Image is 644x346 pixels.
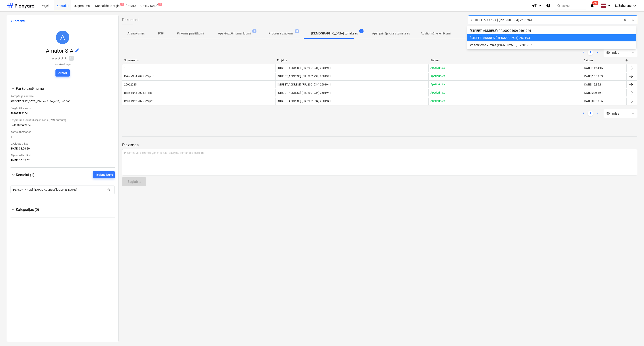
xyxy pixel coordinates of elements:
[124,100,153,103] div: RekinsNr 2 2025. (2).pdf
[11,117,115,124] div: Uzņēmuma identifikācijas kods (PVN numurs)
[55,69,70,77] button: Arhīvu
[64,56,67,61] span: ★
[622,325,644,346] iframe: Chat Widget
[122,142,637,148] p: Piezīmes
[120,3,124,6] span: 1
[124,75,153,78] div: RekinsNr 4 2025. (2).pdf
[11,93,115,100] div: Kompānijas adrese
[11,86,16,91] span: keyboard_arrow_down
[16,207,115,212] div: Kategorijas (0)
[430,66,445,70] p: Apstiprināts
[11,124,115,129] div: LV40203592254
[11,140,115,147] div: Izveidots plkst
[46,48,74,54] span: Amator SIA
[11,152,115,159] div: Atjaunināts plkst
[11,159,115,164] div: [DATE] 16:42:02
[584,91,603,94] div: [DATE] 22:58:51
[11,105,115,112] div: Piegādātāja kods
[56,31,69,44] div: Amator
[16,173,34,177] span: Kontakti (1)
[278,66,331,70] span: Mazā Robežu iela 1 (PRJ2001934) 2601941
[158,3,162,6] span: 1
[467,34,636,41] div: [STREET_ADDRESS] (PRJ2001934) 2601941
[155,31,166,36] p: PSF
[95,172,113,177] div: Pievieno jaunu
[584,59,625,62] div: Datums
[11,171,115,178] div: Kontakti (1)Pievieno jaunu
[61,56,64,61] span: ★
[430,91,445,95] p: Apstiprināts
[584,83,603,86] div: [DATE] 12:35:11
[51,56,55,61] span: ★
[58,56,61,61] span: ★
[93,171,115,178] button: Pievieno jaunu
[11,207,115,212] div: Kategorijas (0)
[295,29,299,33] span: 8
[430,59,580,62] div: Statuss
[430,99,445,103] p: Apstiprināts
[58,70,67,76] div: Arhīvu
[359,29,364,33] span: 5
[595,50,600,55] a: Next page
[584,100,603,103] div: [DATE] 09:03:36
[124,59,273,62] div: Nosaukums
[218,31,251,36] p: Apakšuzņēmuma līgumi
[74,48,80,53] span: edit
[124,91,153,94] div: RekinsNr 3 2025. (1).pdf
[11,100,115,105] div: [GEOGRAPHIC_DATA], Dārziņu 3. līnija 11, LV-1063
[278,83,331,86] span: Mazā Robežu iela 1 (PRJ2001934) 2601941
[311,31,358,36] p: [DEMOGRAPHIC_DATA] izmaksas
[430,74,445,78] p: Apstiprināts
[584,75,603,78] div: [DATE] 16:38:53
[55,56,58,61] span: ★
[252,29,256,33] span: 1
[580,50,586,55] a: Previous page
[277,59,427,62] div: Projekts
[588,50,593,55] a: Page 1 is your current page
[11,212,115,214] div: Kategorijas (0)
[16,86,115,91] div: Par šo uzņēmumu
[11,178,115,199] div: Kontakti (1)Pievieno jaunu
[122,17,139,23] span: Dokumenti
[13,188,77,191] div: [PERSON_NAME] ([EMAIL_ADDRESS][DOMAIN_NAME])
[467,41,636,49] div: Valterciems 2.māja (PRJ2002500) - 2601936
[11,135,115,140] div: 1
[467,34,636,41] div: Mazā Robežu iela 1 (PRJ2001934) 2601941
[11,172,16,177] span: keyboard_arrow_down
[11,207,16,212] span: keyboard_arrow_down
[372,31,410,36] p: Apstiprināja citas izmaksas
[580,111,586,116] a: Previous page
[124,83,137,86] div: 20062025
[11,86,115,91] div: Par šo uzņēmumu
[177,31,204,36] p: Pirkuma pasūtījumi
[11,129,115,135] div: Kontaktpersonas
[11,147,115,152] div: [DATE] 08:26:20
[69,56,74,60] span: 0.0
[421,31,451,36] p: Apstiprinātie ienākumi
[11,112,115,117] div: 40203592254
[278,91,331,94] span: Mazā Robežu iela 1 (PRJ2001934) 2601941
[588,111,593,116] a: Page 1 is your current page
[278,75,331,78] span: Mazā Robežu iela 1 (PRJ2001934) 2601941
[278,100,331,103] span: Mazā Robežu iela 1 (PRJ2001934) 2601941
[51,63,74,66] p: Nav atsauksmju
[595,111,600,116] a: Next page
[430,83,445,86] p: Apstiprināts
[467,27,636,34] div: Vienības gatve 24, E1 ēka(PRJ0002600) 2601946
[124,66,126,70] div: 1
[11,91,115,164] div: Par šo uzņēmumu
[584,66,603,70] div: [DATE] 14:54:15
[11,19,25,23] a: < Kontakti
[60,34,65,41] span: A
[127,31,145,36] p: Atsauksmes
[467,27,636,34] div: [STREET_ADDRESS](PRJ0002600) 2601946
[269,31,293,36] p: Progresa ziņojumi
